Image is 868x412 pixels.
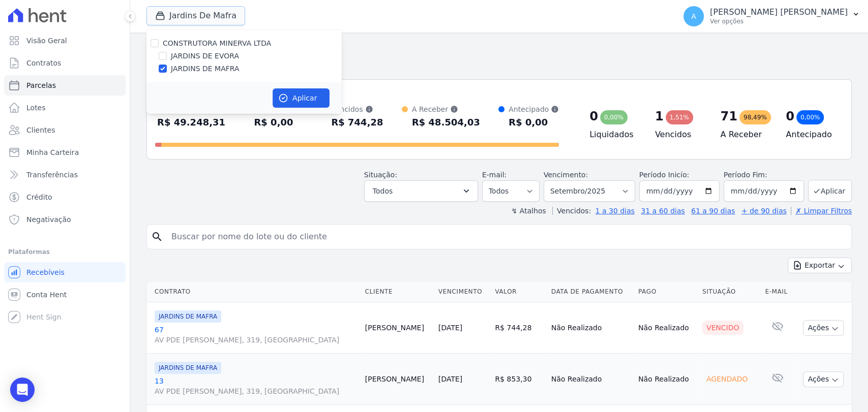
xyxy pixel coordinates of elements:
[634,281,698,302] th: Pago
[8,246,122,258] div: Plataformas
[26,267,65,277] span: Recebíveis
[739,110,771,124] div: 98,49%
[508,104,559,114] div: Antecipado
[155,335,357,345] span: AV PDE [PERSON_NAME], 319, [GEOGRAPHIC_DATA]
[710,17,848,25] p: Ver opções
[165,227,847,247] input: Buscar por nome do lote ou do cliente
[491,281,547,302] th: Valor
[163,39,271,47] label: CONSTRUTORA MINERVA LTDA
[438,324,462,332] a: [DATE]
[155,310,221,323] span: JARDINS DE MAFRA
[4,53,126,73] a: Contratos
[600,110,627,124] div: 0,00%
[595,207,635,215] a: 1 a 30 dias
[4,142,126,163] a: Minha Carteira
[26,80,56,90] span: Parcelas
[254,114,303,131] div: R$ 0,00
[273,88,330,108] button: Aplicar
[26,103,46,113] span: Lotes
[361,281,434,302] th: Cliente
[741,207,787,215] a: + de 90 dias
[146,281,361,302] th: Contrato
[547,354,634,405] td: Não Realizado
[552,207,591,215] label: Vencidos:
[547,281,634,302] th: Data de Pagamento
[331,104,383,114] div: Vencidos
[491,302,547,354] td: R$ 744,28
[761,281,794,302] th: E-mail
[4,75,126,96] a: Parcelas
[808,180,852,202] button: Aplicar
[438,375,462,383] a: [DATE]
[10,377,35,402] div: Open Intercom Messenger
[641,207,684,215] a: 31 a 60 dias
[26,125,55,135] span: Clientes
[146,41,852,59] h2: Parcelas
[373,185,393,197] span: Todos
[639,171,689,179] label: Período Inicío:
[4,209,126,230] a: Negativação
[691,13,696,20] span: A
[26,170,78,180] span: Transferências
[361,302,434,354] td: [PERSON_NAME]
[710,7,848,17] p: [PERSON_NAME] [PERSON_NAME]
[666,110,693,124] div: 1,51%
[698,281,761,302] th: Situação
[589,129,639,141] h4: Liquidados
[26,192,52,202] span: Crédito
[4,262,126,282] a: Recebíveis
[4,30,126,51] a: Visão Geral
[796,110,824,124] div: 0,00%
[675,2,868,30] button: A [PERSON_NAME] [PERSON_NAME] Ver opções
[155,376,357,396] a: 13AV PDE [PERSON_NAME], 319, [GEOGRAPHIC_DATA]
[155,325,357,345] a: 67AV PDE [PERSON_NAME], 319, [GEOGRAPHIC_DATA]
[4,98,126,118] a: Lotes
[434,281,491,302] th: Vencimento
[26,36,67,46] span: Visão Geral
[4,120,126,140] a: Clientes
[364,180,478,202] button: Todos
[491,354,547,405] td: R$ 853,30
[803,371,844,387] button: Ações
[361,354,434,405] td: [PERSON_NAME]
[634,354,698,405] td: Não Realizado
[155,386,357,396] span: AV PDE [PERSON_NAME], 319, [GEOGRAPHIC_DATA]
[702,372,752,386] div: Agendado
[26,147,79,157] span: Minha Carteira
[691,207,735,215] a: 61 a 90 dias
[724,170,804,180] label: Período Fim:
[26,58,61,68] span: Contratos
[412,114,480,131] div: R$ 48.504,03
[4,165,126,185] a: Transferências
[655,129,704,141] h4: Vencidos
[508,114,559,131] div: R$ 0,00
[547,302,634,354] td: Não Realizado
[4,187,126,207] a: Crédito
[331,114,383,131] div: R$ 744,28
[702,321,743,335] div: Vencido
[26,290,67,300] span: Conta Hent
[803,320,844,336] button: Ações
[151,231,163,243] i: search
[171,51,239,61] label: JARDINS DE EVORA
[155,362,221,374] span: JARDINS DE MAFRA
[791,207,852,215] a: ✗ Limpar Filtros
[786,129,835,141] h4: Antecipado
[655,108,664,124] div: 1
[721,108,737,124] div: 71
[634,302,698,354] td: Não Realizado
[786,108,794,124] div: 0
[788,258,852,273] button: Exportar
[511,207,546,215] label: ↯ Atalhos
[412,104,480,114] div: A Receber
[146,6,245,25] button: Jardins De Mafra
[544,171,588,179] label: Vencimento:
[589,108,598,124] div: 0
[4,284,126,305] a: Conta Hent
[721,129,770,141] h4: A Receber
[364,171,397,179] label: Situação:
[26,214,71,225] span: Negativação
[482,171,507,179] label: E-mail:
[157,114,225,131] div: R$ 49.248,31
[171,64,239,74] label: JARDINS DE MAFRA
